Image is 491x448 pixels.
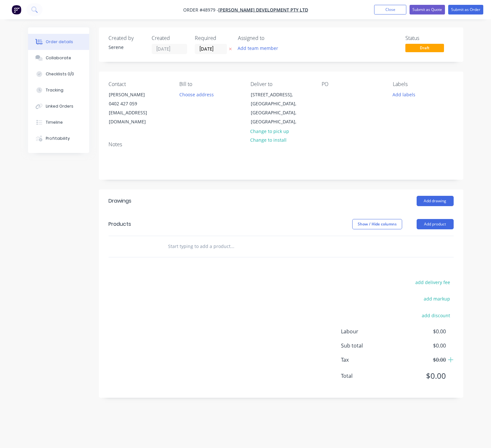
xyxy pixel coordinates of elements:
button: Change to install [247,136,290,144]
span: $0.00 [398,356,446,364]
button: Order details [28,34,89,50]
button: Choose address [176,90,217,99]
div: Notes [109,141,454,148]
span: Draft [405,44,444,52]
button: Submit as Order [448,5,483,14]
div: Tracking [46,87,63,93]
button: Submit as Quote [410,5,445,14]
div: Assigned to [238,35,302,41]
button: add markup [420,294,454,303]
span: Total [341,372,398,380]
button: Checklists 0/0 [28,66,89,82]
button: Close [374,5,406,14]
div: [EMAIL_ADDRESS][DOMAIN_NAME] [109,108,162,126]
div: Bill to [179,81,240,87]
div: Serene [109,44,144,51]
button: Add product [417,219,454,229]
span: $0.00 [398,342,446,349]
div: [STREET_ADDRESS],[GEOGRAPHIC_DATA], [GEOGRAPHIC_DATA], [GEOGRAPHIC_DATA], [245,90,310,127]
div: Order details [46,39,73,45]
button: Add labels [389,90,419,99]
div: [STREET_ADDRESS], [251,90,304,99]
a: [PERSON_NAME] Development Pty Ltd [218,7,308,13]
div: Checklists 0/0 [46,71,74,77]
div: Linked Orders [46,103,73,109]
button: Collaborate [28,50,89,66]
div: [GEOGRAPHIC_DATA], [GEOGRAPHIC_DATA], [GEOGRAPHIC_DATA], [251,99,304,126]
button: Add drawing [417,196,454,206]
div: 0402 427 059 [109,99,162,108]
button: Add team member [234,44,281,52]
div: Products [109,220,131,228]
button: Add team member [238,44,282,52]
button: Linked Orders [28,98,89,114]
div: Collaborate [46,55,71,61]
div: [PERSON_NAME] [109,90,162,99]
div: Profitability [46,136,70,141]
button: add discount [419,311,454,319]
button: add delivery fee [412,278,454,287]
button: Tracking [28,82,89,98]
div: Contact [109,81,169,87]
span: Tax [341,356,398,364]
div: Created [152,35,187,41]
div: [PERSON_NAME]0402 427 059[EMAIL_ADDRESS][DOMAIN_NAME] [103,90,168,127]
div: Timeline [46,119,63,125]
button: Show / Hide columns [352,219,402,229]
div: Deliver to [250,81,311,87]
span: $0.00 [398,328,446,335]
button: Timeline [28,114,89,130]
div: Drawings [109,197,131,205]
img: Factory [12,5,21,14]
span: Labour [341,328,398,335]
span: $0.00 [398,370,446,382]
div: Labels [393,81,454,87]
div: Status [405,35,454,41]
div: Created by [109,35,144,41]
div: PO [322,81,382,87]
div: Required [195,35,230,41]
span: Order #48979 - [183,7,218,13]
button: Profitability [28,130,89,147]
span: Sub total [341,342,398,349]
button: Change to pick up [247,127,293,135]
input: Start typing to add a product... [168,240,297,253]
